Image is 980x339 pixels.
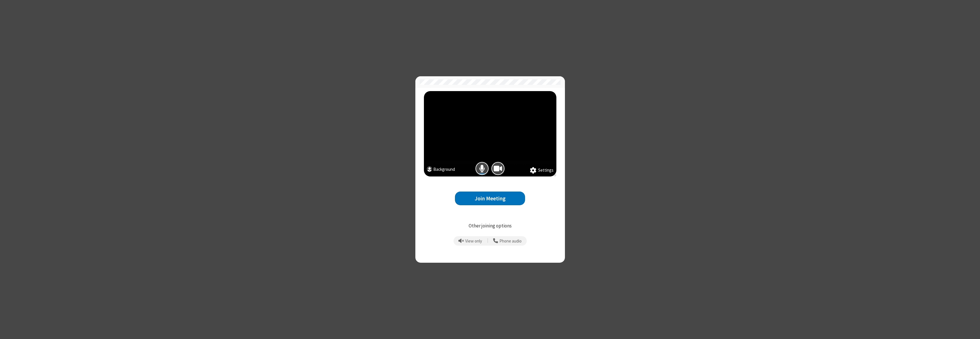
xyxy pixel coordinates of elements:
span: View only [465,239,482,244]
button: Use your phone for mic and speaker while you view the meeting on this device. [491,236,524,246]
button: Settings [530,167,554,174]
span: Phone audio [499,239,522,244]
button: Camera is on [491,162,505,175]
span: | [487,237,488,245]
p: Other joining options [424,222,556,230]
button: Prevent echo when there is already an active mic and speaker in the room. [456,236,484,246]
button: Mic is on [475,162,489,175]
button: Join Meeting [455,192,525,206]
button: Background [427,166,455,174]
